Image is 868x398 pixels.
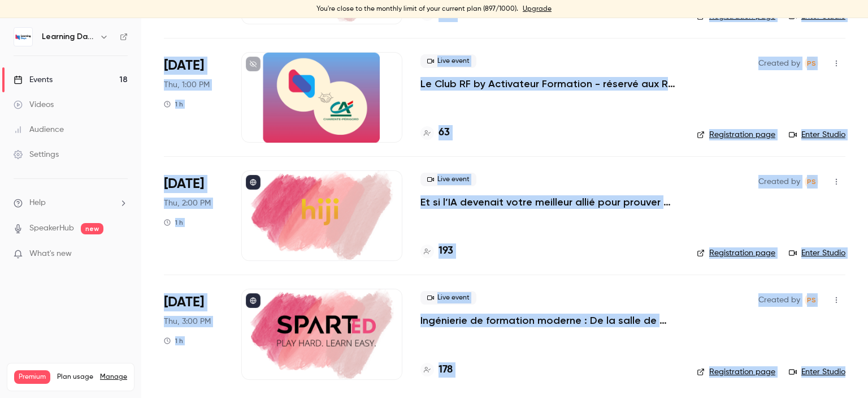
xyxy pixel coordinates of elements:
span: What's new [29,248,72,260]
span: Plan usage [57,373,93,382]
img: website_grey.svg [18,29,27,38]
a: 178 [420,362,453,378]
span: Prad Selvarajah [805,57,818,70]
span: Help [29,197,46,209]
div: Audience [14,124,64,135]
div: 1 h [164,336,183,345]
a: Enter Studio [789,129,845,140]
div: Oct 9 Thu, 3:00 PM (Europe/Paris) [164,289,223,379]
a: 63 [420,125,450,140]
a: Et si l’IA devenait votre meilleur allié pour prouver enfin l’impact de vos formations ? [420,195,679,209]
a: Manage [100,373,127,382]
a: Enter Studio [789,366,845,378]
img: Learning Days [14,28,32,46]
a: Registration page [697,129,775,140]
span: [DATE] [164,293,204,311]
div: 1 h [164,218,183,227]
a: Registration page [697,366,775,378]
span: Created by [758,293,800,307]
li: help-dropdown-opener [14,197,128,209]
div: Domaine: [DOMAIN_NAME] [29,29,128,38]
a: Enter Studio [789,247,845,259]
a: 193 [420,243,453,259]
span: Created by [758,175,800,189]
div: Videos [14,99,54,110]
div: Oct 9 Thu, 1:00 PM (Europe/Paris) [164,52,223,143]
span: PS [807,57,816,70]
span: Thu, 2:00 PM [164,198,211,209]
img: tab_keywords_by_traffic_grey.svg [128,66,137,75]
span: Created by [758,57,800,70]
a: Le Club RF by Activateur Formation - réservé aux RF - La formation, bien plus qu’un “smile sheet" ? [420,77,679,91]
span: Premium [14,370,50,384]
h4: 63 [439,125,450,140]
h6: Learning Days [42,31,95,42]
a: Ingénierie de formation moderne : De la salle de classe au flux de travail, concevoir pour l’usag... [420,314,679,327]
div: 1 h [164,100,183,109]
div: v 4.0.25 [32,18,55,27]
a: Registration page [697,247,775,259]
div: Events [14,74,53,85]
span: Live event [420,291,476,305]
div: Mots-clés [141,67,173,74]
span: [DATE] [164,57,204,75]
span: [DATE] [164,175,204,193]
span: PS [807,175,816,189]
span: Prad Selvarajah [805,293,818,307]
span: Thu, 3:00 PM [164,316,211,327]
div: Settings [14,149,59,160]
span: Prad Selvarajah [805,175,818,189]
iframe: Noticeable Trigger [114,249,128,259]
a: Upgrade [523,5,552,14]
div: Oct 9 Thu, 2:00 PM (Europe/Paris) [164,170,223,261]
img: tab_domain_overview_orange.svg [46,66,55,75]
div: Domaine [58,67,87,74]
a: SpeakerHub [29,222,74,234]
span: Live event [420,54,476,68]
span: new [81,223,103,234]
span: Thu, 1:00 PM [164,79,210,91]
span: Live event [420,173,476,186]
span: PS [807,293,816,307]
h4: 178 [439,362,453,378]
h4: 193 [439,243,453,259]
img: logo_orange.svg [18,18,27,27]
